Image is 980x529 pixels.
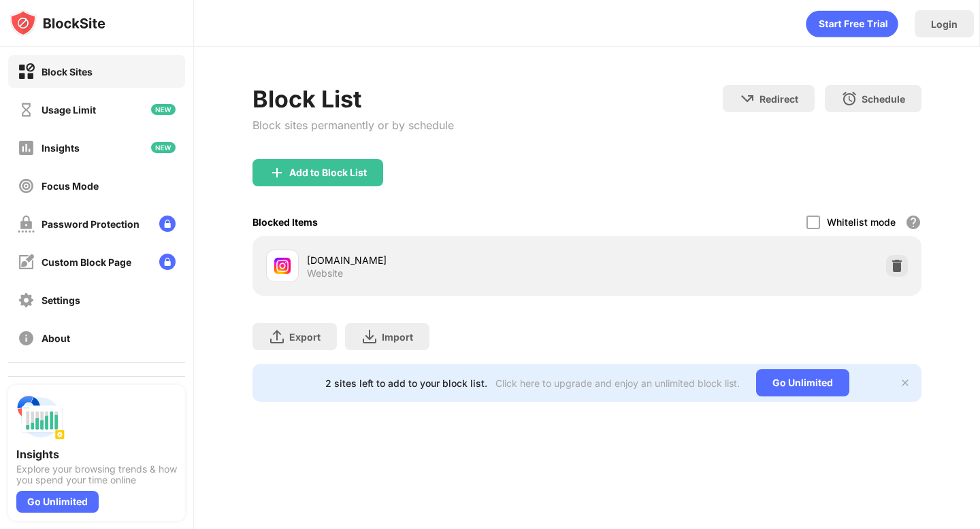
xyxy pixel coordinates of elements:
[42,294,80,306] div: Settings
[18,139,35,156] img: insights-off.svg
[307,253,587,267] div: [DOMAIN_NAME]
[42,66,93,78] div: Block Sites
[42,104,96,116] div: Usage Limit
[806,10,898,37] div: animation
[16,491,99,513] div: Go Unlimited
[42,142,80,154] div: Insights
[18,330,35,347] img: about-off.svg
[827,216,896,228] div: Whitelist mode
[289,167,367,178] div: Add to Block List
[18,292,35,309] img: settings-off.svg
[159,254,176,270] img: lock-menu.svg
[42,180,99,192] div: Focus Mode
[16,464,177,485] div: Explore your browsing trends & how you spend your time online
[42,332,70,344] div: About
[42,218,140,230] div: Password Protection
[18,216,35,233] img: password-protection-off.svg
[16,447,177,461] div: Insights
[252,216,318,228] div: Blocked Items
[18,254,35,271] img: customize-block-page-off.svg
[10,10,105,37] img: logo-blocksite.svg
[151,142,176,153] img: new-icon.svg
[252,85,454,113] div: Block List
[382,331,413,343] div: Import
[325,377,487,389] div: 2 sites left to add to your block list.
[862,93,905,105] div: Schedule
[159,216,176,232] img: lock-menu.svg
[759,93,798,105] div: Redirect
[274,258,291,274] img: favicons
[756,369,849,396] div: Go Unlimited
[16,393,65,442] img: push-insights.svg
[42,256,131,268] div: Custom Block Page
[18,101,35,118] img: time-usage-off.svg
[931,18,958,30] div: Login
[252,118,454,132] div: Block sites permanently or by schedule
[307,267,343,279] div: Website
[289,331,321,343] div: Export
[18,177,35,194] img: focus-off.svg
[900,377,911,388] img: x-button.svg
[151,104,176,115] img: new-icon.svg
[18,63,35,80] img: block-on.svg
[495,377,740,389] div: Click here to upgrade and enjoy an unlimited block list.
